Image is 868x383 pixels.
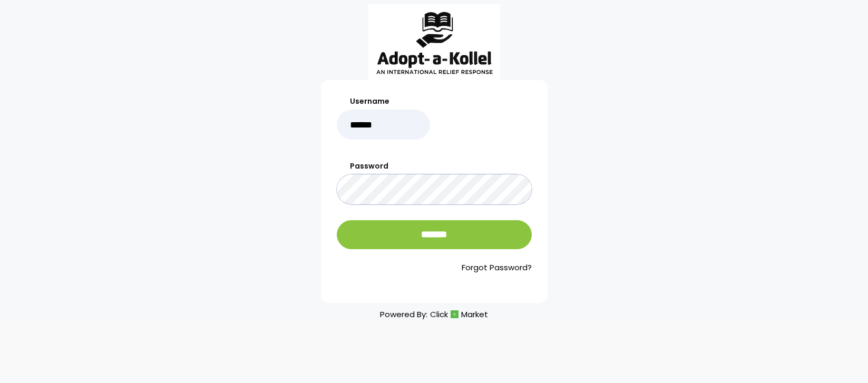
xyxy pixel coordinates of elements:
img: cm_icon.png [451,310,459,318]
a: Forgot Password? [337,262,532,274]
img: aak_logo_sm.jpeg [368,4,500,80]
label: Password [337,161,532,172]
label: Username [337,96,431,107]
p: Powered By: [380,307,488,321]
a: ClickMarket [430,307,488,321]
